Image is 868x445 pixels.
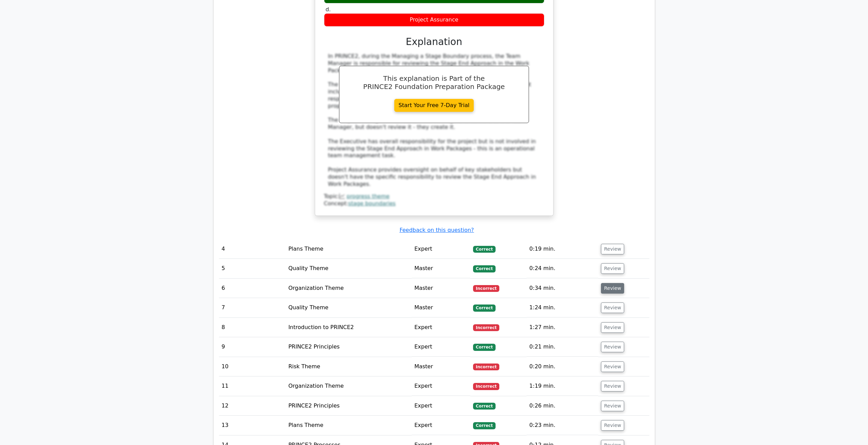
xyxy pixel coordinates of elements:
[527,416,598,435] td: 0:23 min.
[527,318,598,337] td: 1:27 min.
[412,337,470,357] td: Expert
[219,376,286,396] td: 11
[219,239,286,259] td: 4
[412,279,470,298] td: Master
[601,361,624,372] button: Review
[527,357,598,376] td: 0:20 min.
[412,416,470,435] td: Expert
[285,298,412,317] td: Quality Theme
[324,200,544,207] div: Concept:
[527,337,598,357] td: 0:21 min.
[601,244,624,254] button: Review
[285,337,412,357] td: PRINCE2 Principles
[285,279,412,298] td: Organization Theme
[412,376,470,396] td: Expert
[527,376,598,396] td: 1:19 min.
[473,422,495,429] span: Correct
[412,298,470,317] td: Master
[601,381,624,391] button: Review
[324,13,544,27] div: Project Assurance
[527,396,598,416] td: 0:26 min.
[328,53,540,188] div: In PRINCE2, during the Managing a Stage Boundary process, the Team Manager is responsible for rev...
[527,298,598,317] td: 1:24 min.
[527,259,598,278] td: 0:24 min.
[219,298,286,317] td: 7
[219,337,286,357] td: 9
[601,420,624,431] button: Review
[473,403,495,410] span: Correct
[473,383,499,390] span: Incorrect
[601,263,624,274] button: Review
[412,357,470,376] td: Master
[601,322,624,333] button: Review
[326,6,331,13] span: d.
[473,246,495,253] span: Correct
[473,305,495,311] span: Correct
[285,259,412,278] td: Quality Theme
[527,279,598,298] td: 0:34 min.
[285,357,412,376] td: Risk Theme
[328,36,540,48] h3: Explanation
[219,416,286,435] td: 13
[601,342,624,352] button: Review
[219,279,286,298] td: 6
[285,239,412,259] td: Plans Theme
[347,193,389,199] a: progress theme
[412,396,470,416] td: Expert
[412,239,470,259] td: Expert
[219,259,286,278] td: 5
[473,364,499,370] span: Incorrect
[285,396,412,416] td: PRINCE2 Principles
[601,283,624,294] button: Review
[348,200,396,207] a: stage boundaries
[285,318,412,337] td: Introduction to PRINCE2
[219,318,286,337] td: 8
[527,239,598,259] td: 0:19 min.
[285,416,412,435] td: Plans Theme
[473,285,499,292] span: Incorrect
[219,357,286,376] td: 10
[601,401,624,411] button: Review
[473,344,495,351] span: Correct
[399,227,474,233] a: Feedback on this question?
[473,324,499,331] span: Incorrect
[601,302,624,313] button: Review
[473,265,495,272] span: Correct
[219,396,286,416] td: 12
[394,99,474,112] a: Start Your Free 7-Day Trial
[285,376,412,396] td: Organization Theme
[412,318,470,337] td: Expert
[324,193,544,200] div: Topic:
[412,259,470,278] td: Master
